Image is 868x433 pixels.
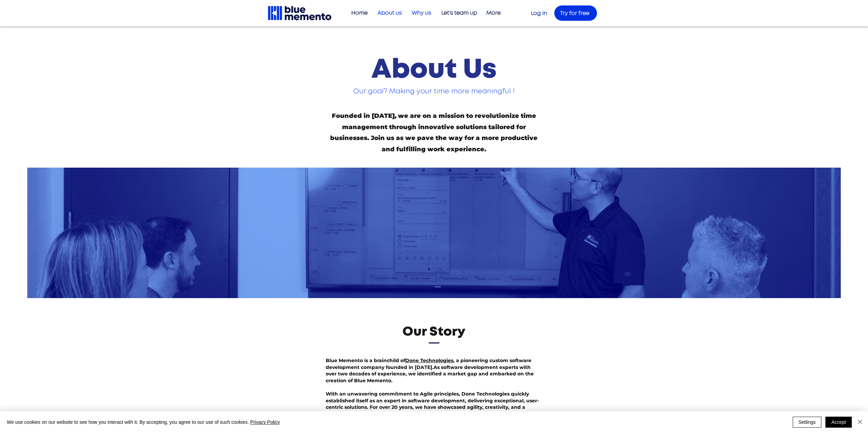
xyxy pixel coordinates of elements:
[353,88,515,95] span: Our goal? Making your time more meaningful !
[793,417,822,428] button: Settings
[267,5,332,21] img: Blue Memento black logo
[326,364,534,384] span: As software development experts with over two decades of experience, we identified a market gap a...
[825,417,852,428] button: Accept
[531,11,547,16] a: Log in
[856,417,864,428] button: Close
[330,112,538,153] span: Founded in [DATE], we are on a mission to revolutionize time management through innovative soluti...
[345,7,371,19] a: Home
[402,325,466,338] span: Our Story
[345,7,504,19] nav: Site
[371,7,405,19] a: About us
[326,357,542,384] p: Blue Memento is a brainchild of , a pioneering custom software development company founded in [DA...
[408,7,435,19] p: Why us
[250,419,280,425] a: Privacy Policy
[7,419,280,425] span: We use cookies on our website to see how you interact with it. By accepting, you agree to our use...
[560,11,589,16] span: Try for free
[483,7,504,19] p: More
[326,391,542,431] p: With an unwavering commitment to Agile principles, Done Technologies quickly established itself a...
[435,7,481,19] a: Let's team up
[856,418,864,426] img: Close
[554,5,597,21] a: Try for free
[374,7,405,19] p: About us
[438,7,481,19] p: Let's team up
[371,56,497,83] span: About Us
[405,7,435,19] a: Why us
[348,7,371,19] p: Home
[405,357,453,364] a: Done Technologies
